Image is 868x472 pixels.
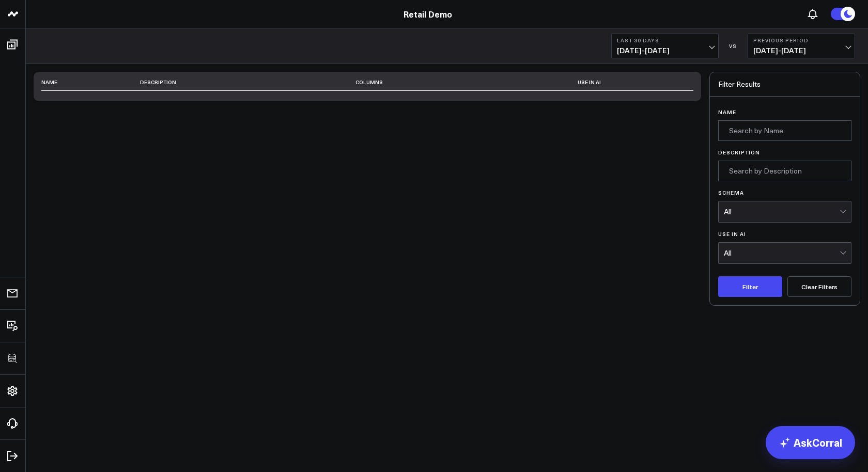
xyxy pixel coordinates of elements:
[718,109,851,115] label: Name
[718,149,851,155] label: Description
[724,43,742,49] div: VS
[41,74,140,91] th: Name
[753,46,849,55] span: [DATE] - [DATE]
[404,8,452,20] a: Retail Demo
[718,120,851,141] input: Search by Name
[718,161,851,181] input: Search by Description
[520,74,660,91] th: Use in AI
[748,34,855,58] button: Previous Period[DATE]-[DATE]
[140,74,355,91] th: Description
[753,37,849,43] b: Previous Period
[617,37,713,43] b: Last 30 Days
[787,276,851,297] button: Clear Filters
[724,249,840,257] div: All
[718,190,851,196] label: Schema
[710,72,860,97] div: Filter Results
[718,231,851,237] label: Use in AI
[724,208,840,216] div: All
[611,34,719,58] button: Last 30 Days[DATE]-[DATE]
[355,74,520,91] th: Columns
[766,426,855,459] a: AskCorral
[617,46,713,55] span: [DATE] - [DATE]
[718,276,782,297] button: Filter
